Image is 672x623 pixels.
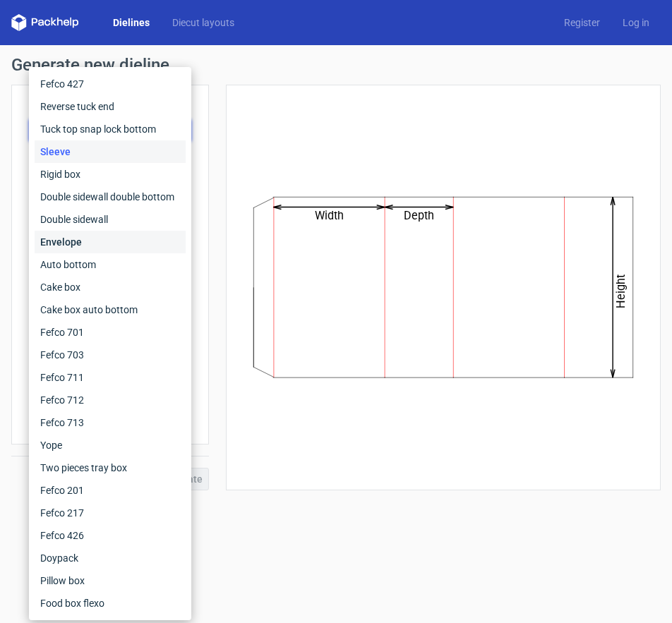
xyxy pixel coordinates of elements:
a: Register [553,16,611,30]
a: Log in [611,16,661,30]
div: Food box flexo [35,592,186,615]
div: Fefco 217 [35,502,186,524]
div: Fefco 712 [35,389,186,411]
div: Tuck top snap lock bottom [35,118,186,140]
div: Fefco 426 [35,524,186,547]
a: Diecut layouts [161,16,246,30]
h1: Generate new dieline [11,56,661,73]
div: Rigid box [35,163,186,186]
div: Cake box auto bottom [35,298,186,321]
div: Fefco 713 [35,411,186,434]
div: Reverse tuck end [35,95,186,118]
div: Cake box [35,276,186,298]
div: Doypack [35,547,186,569]
div: Sleeve [35,140,186,163]
div: Double sidewall double bottom [35,186,186,208]
div: Auto bottom [35,253,186,276]
div: Fefco 427 [35,73,186,95]
div: Fefco 701 [35,321,186,344]
a: Dielines [102,16,161,30]
div: Envelope [35,231,186,253]
text: Depth [404,210,434,223]
div: Double sidewall [35,208,186,231]
text: Width [315,210,344,223]
div: Fefco 711 [35,366,186,389]
div: Yope [35,434,186,456]
div: Two pieces tray box [35,456,186,479]
div: Fefco 201 [35,479,186,502]
text: Height [614,274,628,308]
div: Pillow box [35,569,186,592]
div: Fefco 703 [35,344,186,366]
